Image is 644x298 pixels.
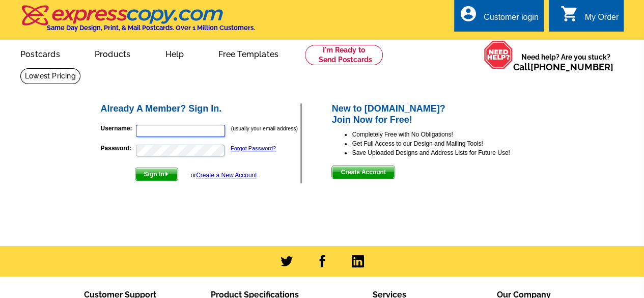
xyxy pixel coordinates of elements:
[202,41,295,65] a: Free Templates
[101,103,301,115] h2: Already A Member? Sign In.
[352,148,545,157] li: Save Uploaded Designs and Address Lists for Future Use!
[101,124,135,133] label: Username:
[560,5,578,23] i: shopping_cart
[513,62,613,72] span: Call
[190,171,257,180] div: or
[149,41,200,65] a: Help
[331,166,395,179] button: Create Account
[47,24,255,32] h4: Same Day Design, Print, & Mail Postcards. Over 1 Million Customers.
[4,41,76,65] a: Postcards
[584,13,619,27] div: My Order
[196,172,257,179] a: Create a New Account
[484,13,539,27] div: Customer login
[484,40,513,69] img: help
[231,125,298,131] small: (usually your email address)
[513,52,619,72] span: Need help? Are you stuck?
[135,168,178,181] button: Sign In
[231,145,276,151] a: Forgot Password?
[164,172,169,176] img: button-next-arrow-white.png
[331,103,545,125] h2: New to [DOMAIN_NAME]? Join Now for Free!
[78,41,147,65] a: Products
[352,139,545,148] li: Get Full Access to our Design and Mailing Tools!
[459,11,539,24] a: account_circle Customer login
[135,168,178,180] span: Sign In
[459,5,478,23] i: account_circle
[332,166,394,178] span: Create Account
[352,130,545,139] li: Completely Free with No Obligations!
[560,11,619,24] a: shopping_cart My Order
[101,144,135,153] label: Password:
[530,62,613,72] a: [PHONE_NUMBER]
[20,12,255,32] a: Same Day Design, Print, & Mail Postcards. Over 1 Million Customers.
